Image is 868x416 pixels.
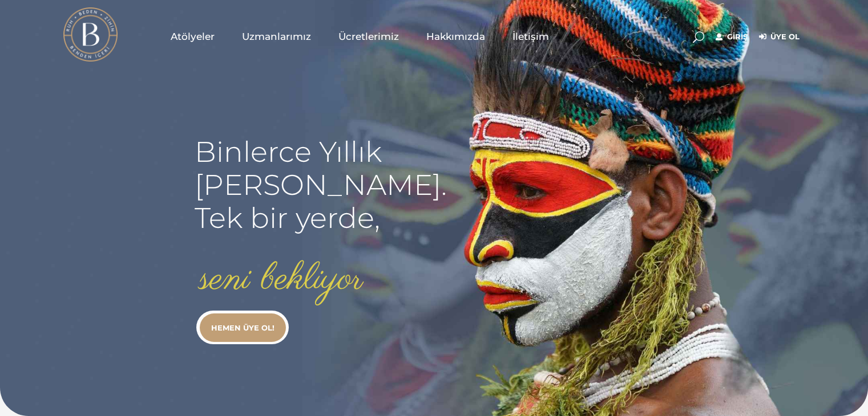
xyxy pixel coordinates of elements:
a: Üye Ol [759,30,800,44]
a: Uzmanlarımız [228,8,325,65]
span: Atölyeler [171,30,215,43]
a: HEMEN ÜYE OL! [200,313,286,342]
span: İletişim [512,30,549,43]
rs-layer: Binlerce Yıllık [PERSON_NAME]. Tek bir yerde, [195,136,447,235]
span: Ücretlerimiz [338,30,399,43]
a: Giriş [716,30,748,44]
a: Hakkımızda [413,8,499,65]
a: Atölyeler [157,8,228,65]
rs-layer: seni bekliyor [200,259,363,301]
a: Ücretlerimiz [325,8,413,65]
span: Uzmanlarımız [242,30,311,43]
img: light logo [63,7,118,62]
span: Hakkımızda [426,30,485,43]
a: İletişim [499,8,563,65]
